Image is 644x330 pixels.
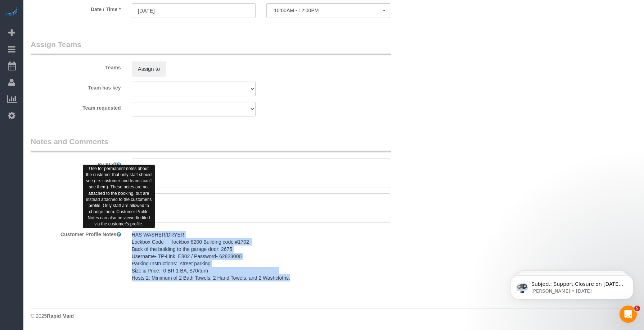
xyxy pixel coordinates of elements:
button: Assign to [132,61,166,77]
input: MM/DD/YYYY [132,3,256,18]
p: Message from Ellie, sent 6w ago [31,28,124,34]
label: Teams [25,61,126,71]
label: Customer Profile Notes [25,228,126,238]
pre: HAS WASHER/DRYER Lockbox Code : lockbox 8200 Building code #1702 Back of the building to the gara... [132,231,390,281]
label: Team has key [25,82,126,91]
span: 10:00AM - 12:00PM [274,8,383,13]
iframe: Intercom live chat [620,306,637,323]
label: By Staff [25,159,126,168]
legend: Notes and Comments [31,136,391,152]
label: Team requested [25,102,126,111]
span: Subject: Support Closure on [DATE] Hey Everyone: Automaid Support will be closed [DATE][DATE] in ... [31,21,123,134]
div: © 2025 [31,312,637,320]
span: 5 [634,306,640,311]
strong: Rapid Maid [47,313,74,319]
img: Automaid Logo [4,7,19,17]
button: 10:00AM - 12:00PM [266,3,390,18]
label: By Customer [25,193,126,203]
legend: Assign Teams [31,39,391,55]
div: Use for permanent notes about the customer that only staff should see (i.e. customer and teams ca... [83,165,155,228]
label: Date / Time * [25,3,126,13]
iframe: Intercom notifications message [500,260,644,311]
